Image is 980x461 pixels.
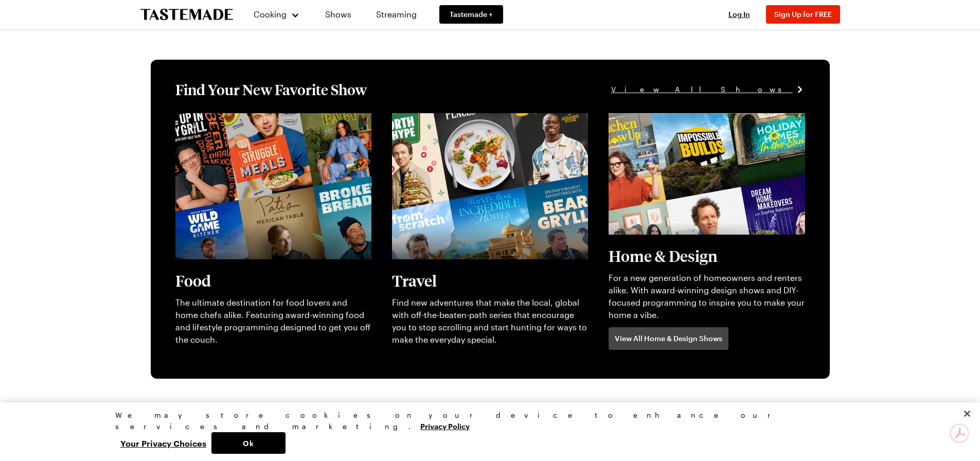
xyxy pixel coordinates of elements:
[175,80,367,99] h1: Find Your New Favorite Show
[450,9,493,20] span: Tastemade +
[611,84,805,95] a: View All Shows
[766,5,840,24] button: Sign Up for FREE
[254,9,287,19] span: Cooking
[211,432,286,454] button: Ok
[254,2,300,27] button: Cooking
[115,410,856,432] div: We may store cookies on your device to enhance our services and marketing.
[140,9,233,21] a: To Tastemade Home Page
[609,114,749,124] a: View full content for [object Object]
[774,10,832,19] span: Sign Up for FREE
[115,410,856,454] div: Privacy
[439,5,503,24] a: Tastemade +
[420,421,470,431] a: More information about your privacy, opens in a new tab
[719,9,760,20] button: Log In
[956,402,978,425] button: Close
[115,432,211,454] button: Your Privacy Choices
[175,114,316,124] a: View full content for [object Object]
[392,114,532,124] a: View full content for [object Object]
[611,84,793,95] span: View All Shows
[728,10,750,19] span: Log In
